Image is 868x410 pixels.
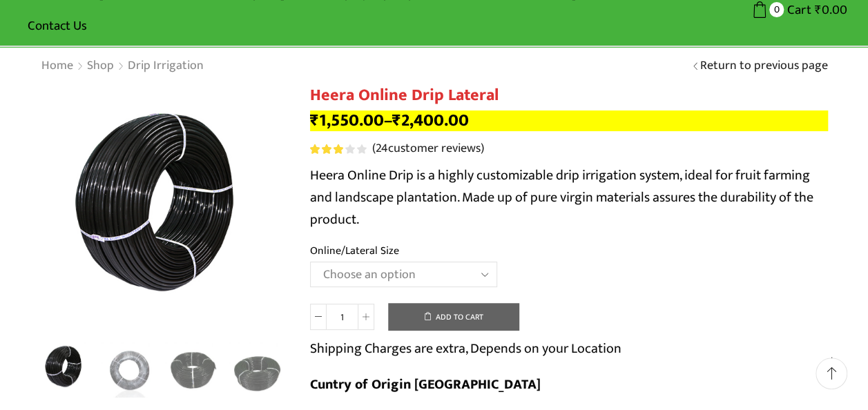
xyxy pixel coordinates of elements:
[376,138,388,159] span: 24
[310,338,621,360] p: Shipping Charges are extra, Depends on your Location
[86,57,115,75] a: Shop
[327,304,358,330] input: Product quantity
[392,106,469,135] bdi: 2,400.00
[372,140,484,158] a: (24customer reviews)
[165,342,222,397] li: 3 / 5
[101,342,158,399] a: 2
[769,2,784,17] span: 0
[165,342,222,399] a: 4
[310,373,541,396] b: Cuntry of Origin [GEOGRAPHIC_DATA]
[229,342,286,397] li: 4 / 5
[310,243,399,259] label: Online/Lateral Size
[388,303,519,331] button: Add to cart
[392,106,401,135] span: ₹
[700,57,828,75] a: Return to previous page
[310,144,345,154] span: Rated out of 5 based on customer ratings
[41,57,74,75] a: Home
[37,340,95,397] img: Heera Online Drip Lateral
[127,57,204,75] a: Drip Irrigation
[37,342,95,397] li: 1 / 5
[310,106,319,135] span: ₹
[21,10,94,42] a: Contact Us
[310,164,828,231] p: Heera Online Drip is a highly customizable drip irrigation system, ideal for fruit farming and la...
[41,57,204,75] nav: Breadcrumb
[101,342,158,397] li: 2 / 5
[229,342,286,399] a: HG
[41,86,289,335] div: 1 / 5
[310,144,369,154] span: 24
[310,106,384,135] bdi: 1,550.00
[310,144,366,154] div: Rated 3.08 out of 5
[784,1,811,19] span: Cart
[37,340,95,397] a: Heera Online Drip Lateral 3
[310,86,828,106] h1: Heera Online Drip Lateral
[310,110,828,131] p: –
